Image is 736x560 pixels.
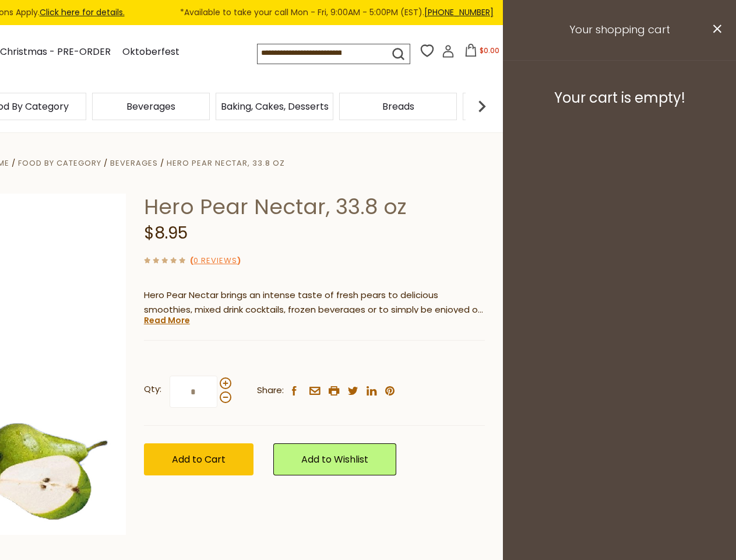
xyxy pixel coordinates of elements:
button: $0.00 [457,44,506,61]
a: 0 Reviews [193,255,237,267]
a: Beverages [126,102,175,111]
p: Hero Pear Nectar brings an intense taste of fresh pears to delicious smoothies, mixed drink cockt... [144,288,485,317]
span: $0.00 [480,45,499,55]
input: Qty: [170,376,217,408]
span: ( ) [190,255,241,266]
h3: Your cart is empty! [517,89,721,107]
span: *Available to take your call Mon - Fri, 9:00AM - 5:00PM (EST). [180,6,494,19]
a: Beverages [110,157,158,169]
a: Breads [382,102,414,111]
a: Oktoberfest [122,44,179,60]
a: Food By Category [18,157,101,169]
a: Hero Pear Nectar, 33.8 oz [167,157,285,169]
a: Read More [144,314,190,326]
strong: Qty: [144,382,161,397]
button: Add to Cart [144,443,253,475]
a: Add to Wishlist [273,443,396,475]
a: [PHONE_NUMBER] [424,6,494,18]
img: next arrow [470,94,494,118]
a: Click here for details. [40,6,125,18]
a: Baking, Cakes, Desserts [221,102,329,111]
span: Add to Cart [172,453,226,466]
span: Share: [257,383,284,398]
span: $8.95 [144,222,188,244]
h1: Hero Pear Nectar, 33.8 oz [144,194,485,220]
